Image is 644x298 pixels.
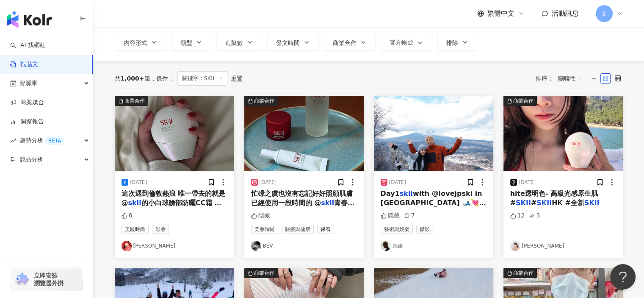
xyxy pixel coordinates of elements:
span: 保養 [317,225,334,234]
img: post-image [503,96,623,171]
span: 關鍵字：SKII [177,71,227,86]
span: 內容形式 [124,39,147,46]
span: rise [10,138,16,144]
span: 藝術與娛樂 [381,225,413,234]
button: 內容形式 [115,34,166,51]
span: 醫療與健康 [282,225,314,234]
a: 商案媒合 [10,98,44,107]
span: 追蹤數 [225,39,243,46]
div: 商業合作 [254,97,274,105]
div: BETA [45,136,64,145]
div: 商業合作 [124,97,145,105]
div: [DATE] [130,179,147,186]
span: 繁體中文 [487,9,514,18]
span: 1,000+ [121,75,144,82]
mark: SKII [584,199,600,207]
span: 攝影 [416,225,433,234]
img: post-image [374,96,493,171]
span: with @lovejpski in [GEOGRAPHIC_DATA] 🎿💘 #滑雪中毒者 #輕井澤 #滑雪 [381,189,486,217]
img: post-image [244,96,364,171]
span: # [531,199,536,207]
a: searchAI 找網紅 [10,41,46,50]
button: 排除 [437,34,477,51]
div: 12 [510,212,525,220]
span: 官方帳號 [390,39,413,46]
img: KOL Avatar [510,241,520,251]
div: 排序： [536,72,588,85]
mark: skii [321,199,334,207]
mark: SKII [516,199,531,207]
div: 隱藏 [251,212,270,220]
span: 的小白球臉部防曬CC霜 總共有三個顏色我最喜歡玫瑰粉 特別適合我喜歡粉調的底妝 不油膩很清爽～沒有粉感不會跟其他底妝打架 又很提亮膚色這個夏天必備 邊防曬邊保養🤍 @ [122,199,226,254]
div: 7 [404,212,415,220]
img: chrome extension [14,273,30,286]
div: [DATE] [519,179,536,186]
span: 資源庫 [19,74,37,93]
a: KOL Avatar[PERSON_NAME] [510,241,616,251]
img: logo [7,11,52,28]
span: 條件 ： [150,75,174,82]
button: 商業合作 [324,34,376,51]
span: 競品分析 [19,150,43,169]
button: 發文時間 [267,34,319,51]
button: 追蹤數 [216,34,262,51]
span: 立即安裝 瀏覽器外掛 [34,272,64,287]
div: 重置 [231,75,243,82]
mark: skii [400,189,413,198]
span: hite透明色- 高級光感原生肌 # [510,189,598,207]
mark: SKII [536,199,552,207]
span: 這次遇到倫敦熱浪 唯一帶去的就是 @ [122,189,226,207]
div: 商業合作 [513,97,533,105]
span: 美妝時尚 [251,225,278,234]
button: 類型 [171,34,211,51]
span: 商業合作 [333,39,357,46]
div: 隱藏 [381,212,400,220]
iframe: Help Scout Beacon - Open [610,264,636,290]
img: KOL Avatar [251,241,261,251]
a: KOL AvatarBEV [251,241,357,251]
button: 商業合作 [244,96,364,171]
span: 發文時間 [276,39,300,46]
a: 找貼文 [10,60,38,69]
span: 活動訊息 [552,9,579,17]
span: 忙碌之虞也沒有忘記好好照顧肌膚 已經使用一段時間的 @ [251,189,353,207]
a: KOL Avatar邦維 [381,241,486,251]
span: 關聯性 [558,72,583,85]
button: 商業合作 [115,96,234,171]
div: [DATE] [389,179,406,186]
div: 6 [122,212,133,220]
button: 商業合作 [503,96,623,171]
span: 排除 [446,39,458,46]
a: 洞察報告 [10,117,44,126]
img: post-image [115,96,234,171]
div: [DATE] [260,179,277,186]
a: chrome extension立即安裝 瀏覽器外掛 [11,268,82,291]
div: 商業合作 [254,269,274,277]
img: KOL Avatar [381,241,391,251]
a: KOL Avatar[PERSON_NAME] [122,241,227,251]
span: 趨勢分析 [19,131,64,150]
span: HK #全新 [552,199,584,207]
span: 彩妝 [152,225,169,234]
img: KOL Avatar [122,241,132,251]
span: 類型 [180,39,192,46]
span: 美妝時尚 [122,225,149,234]
mark: skii [128,199,141,207]
span: S [602,9,606,18]
button: 官方帳號 [381,34,432,51]
div: 3 [529,212,540,220]
div: 商業合作 [513,269,533,277]
div: 共 筆 [115,75,150,82]
span: Day1 [381,189,400,198]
